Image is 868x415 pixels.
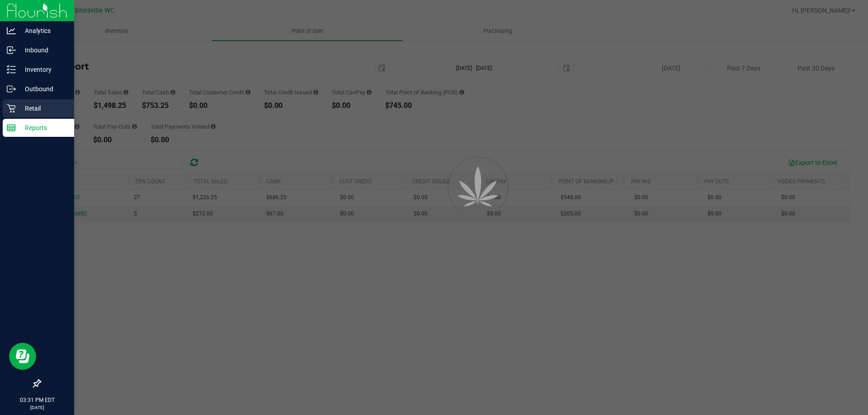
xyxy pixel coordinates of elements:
[16,64,70,75] p: Inventory
[9,343,36,370] iframe: Resource center
[7,26,16,35] inline-svg: Analytics
[16,122,70,133] p: Reports
[7,65,16,74] inline-svg: Inventory
[16,45,70,56] p: Inbound
[16,25,70,36] p: Analytics
[7,123,16,132] inline-svg: Reports
[4,396,70,404] p: 03:31 PM EDT
[4,404,70,411] p: [DATE]
[7,84,16,93] inline-svg: Outbound
[7,104,16,113] inline-svg: Retail
[7,46,16,55] inline-svg: Inbound
[16,103,70,114] p: Retail
[16,84,70,94] p: Outbound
